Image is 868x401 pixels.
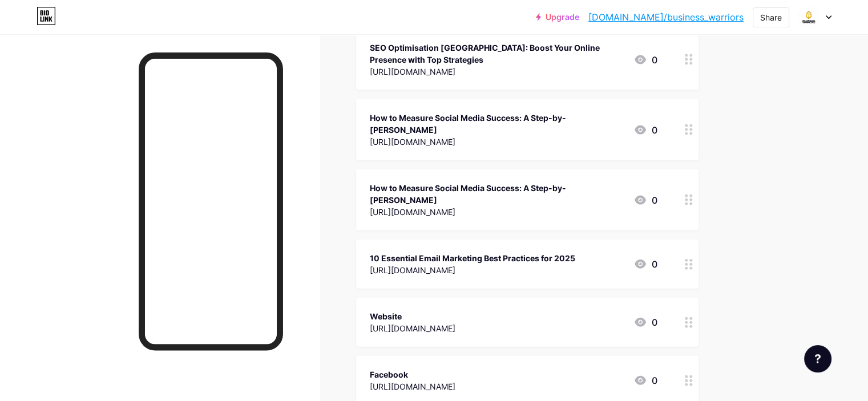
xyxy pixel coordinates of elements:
div: [URL][DOMAIN_NAME] [370,206,624,218]
div: [URL][DOMAIN_NAME] [370,66,624,78]
div: Website [370,310,455,322]
div: [URL][DOMAIN_NAME] [370,380,455,392]
div: [URL][DOMAIN_NAME] [370,136,624,148]
div: 0 [633,315,657,329]
div: 0 [633,193,657,207]
div: 0 [633,374,657,387]
div: How to Measure Social Media Success: A Step-by-[PERSON_NAME] [370,182,624,206]
div: 0 [633,257,657,271]
div: Facebook [370,368,455,380]
div: SEO Optimisation [GEOGRAPHIC_DATA]: Boost Your Online Presence with Top Strategies [370,42,624,66]
img: business_warriors [798,6,819,28]
a: [DOMAIN_NAME]/business_warriors [588,10,744,24]
div: 0 [633,53,657,67]
div: 10 Essential Email Marketing Best Practices for 2025 [370,252,575,264]
div: [URL][DOMAIN_NAME] [370,264,575,276]
div: 0 [633,123,657,137]
div: Share [760,11,782,23]
div: [URL][DOMAIN_NAME] [370,322,455,334]
div: How to Measure Social Media Success: A Step-by-[PERSON_NAME] [370,112,624,136]
a: Upgrade [536,13,579,22]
